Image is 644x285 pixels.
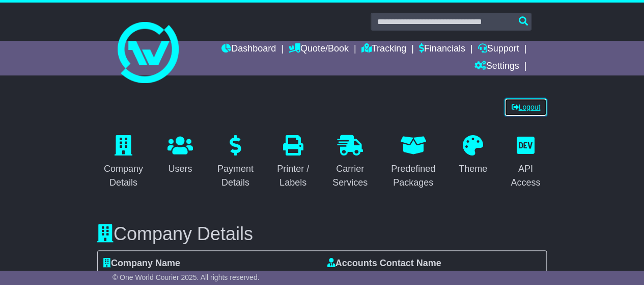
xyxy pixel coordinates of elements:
a: Payment Details [211,132,260,193]
div: Carrier Services [332,162,368,190]
a: Settings [474,58,519,75]
a: Carrier Services [326,132,374,193]
a: Financials [419,41,465,58]
span: © One World Courier 2025. All rights reserved. [113,273,260,281]
a: Quote/Book [289,41,349,58]
label: Company Name [103,258,180,269]
div: Theme [459,162,487,176]
a: Users [161,132,200,179]
h3: Company Details [97,224,547,244]
a: Printer / Labels [270,132,316,193]
a: API Access [504,132,547,193]
a: Support [478,41,519,58]
a: Logout [505,98,547,116]
div: Company Details [104,162,143,190]
div: Payment Details [217,162,254,190]
a: Dashboard [221,41,276,58]
a: Predefined Packages [384,132,442,193]
a: Company Details [97,132,150,193]
label: Accounts Contact Name [327,258,441,269]
div: Printer / Labels [277,162,309,190]
div: Predefined Packages [391,162,435,190]
div: API Access [511,162,540,190]
a: Tracking [361,41,406,58]
a: Theme [452,132,494,179]
div: Users [167,162,193,176]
